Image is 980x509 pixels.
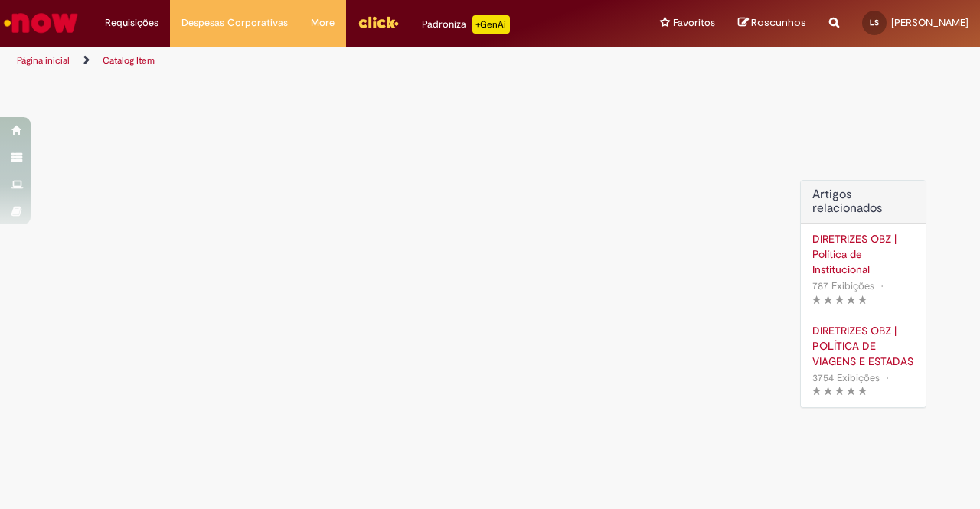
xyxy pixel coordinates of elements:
[751,15,806,30] span: Rascunhos
[812,231,914,277] a: DIRETRIZES OBZ | Política de Institucional
[358,11,399,34] img: click_logo_yellow_360x200.png
[11,47,642,75] ul: Trilhas de página
[812,371,880,384] span: 3754 Exibições
[891,16,969,29] span: [PERSON_NAME]
[472,15,510,34] p: +GenAi
[105,15,158,31] span: Requisições
[103,54,155,67] a: Catalog Item
[812,279,874,292] span: 787 Exibições
[181,15,288,31] span: Despesas Corporativas
[422,15,510,34] div: Padroniza
[870,18,879,28] span: LS
[2,8,80,38] img: ServiceNow
[812,188,914,215] h3: Artigos relacionados
[673,15,715,31] span: Favoritos
[883,367,892,388] span: •
[812,323,914,369] a: DIRETRIZES OBZ | POLÍTICA DE VIAGENS E ESTADAS
[311,15,335,31] span: More
[17,54,70,67] a: Página inicial
[877,276,887,296] span: •
[738,16,806,31] a: Rascunhos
